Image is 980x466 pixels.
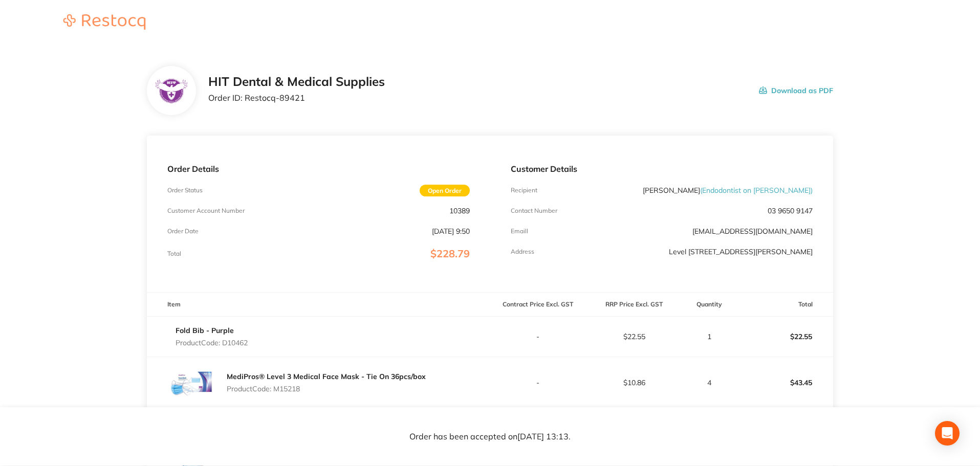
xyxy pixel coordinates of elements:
th: RRP Price Excl. GST [586,293,682,317]
span: ( Endodontist on [PERSON_NAME] ) [700,186,813,195]
a: Fold Bib - Purple [176,326,234,335]
p: Customer Details [511,164,813,173]
a: Restocq logo [53,14,156,31]
p: Order ID: Restocq- 89421 [208,93,385,102]
p: 10389 [449,207,470,215]
p: Order Date [167,228,199,235]
p: [PERSON_NAME] [643,186,813,194]
p: Total [167,250,181,257]
th: Quantity [682,293,737,317]
p: Emaill [511,228,528,235]
p: $10.86 [586,379,682,387]
th: Contract Price Excl. GST [490,293,586,317]
p: Order has been accepted on [DATE] 13:13 . [409,432,571,441]
p: - [491,379,586,387]
p: $43.45 [737,370,833,395]
p: Product Code: M15218 [227,385,426,393]
p: $22.55 [586,332,682,341]
p: Level [STREET_ADDRESS][PERSON_NAME] [669,248,813,256]
img: Restocq logo [53,14,156,30]
th: Total [737,293,833,317]
h2: HIT Dental & Medical Supplies [208,75,385,89]
a: [EMAIL_ADDRESS][DOMAIN_NAME] [692,227,813,236]
p: Customer Account Number [167,207,245,214]
p: Recipient [511,187,537,194]
p: - [491,332,586,341]
p: 03 9650 9147 [768,207,813,215]
p: Order Status [167,187,203,194]
th: Item [147,293,490,317]
p: Order Details [167,164,469,173]
img: ZWE3a210NA [155,74,188,107]
span: Open Order [420,185,470,196]
p: 4 [683,379,736,387]
div: Open Intercom Messenger [935,421,960,446]
img: Y3IzZXhvcQ [167,357,219,408]
p: Product Code: D10462 [176,339,248,347]
button: Download as PDF [759,75,833,106]
p: Address [511,248,534,255]
p: $22.55 [737,324,833,349]
a: MediPros® Level 3 Medical Face Mask - Tie On 36pcs/box [227,372,426,381]
p: [DATE] 9:50 [432,227,470,235]
p: Contact Number [511,207,557,214]
span: $228.79 [430,247,470,260]
p: 1 [683,332,736,341]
